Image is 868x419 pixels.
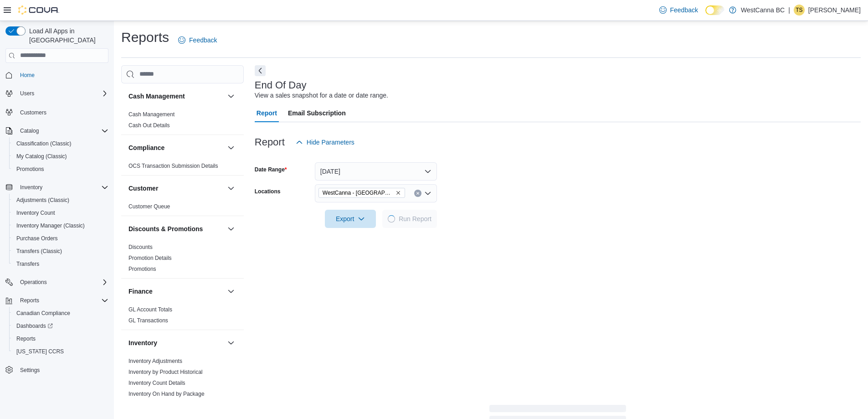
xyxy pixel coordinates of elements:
[128,255,172,261] a: Promotion Details
[16,125,108,136] span: Catalog
[13,321,56,331] a: Dashboards
[128,287,153,296] h3: Finance
[13,321,108,331] span: Dashboards
[13,164,48,175] a: Promotions
[255,137,285,148] h3: Report
[128,92,224,101] button: Cash Management
[13,207,59,218] a: Inventory Count
[16,277,108,288] span: Operations
[20,72,35,79] span: Home
[26,26,108,45] span: Load All Apps in [GEOGRAPHIC_DATA]
[9,137,112,150] button: Classification (Classic)
[20,90,34,97] span: Users
[16,166,44,173] span: Promotions
[2,87,112,100] button: Users
[13,151,71,162] a: My Catalog (Classic)
[128,265,156,273] span: Promotions
[16,209,55,217] span: Inventory Count
[9,194,112,207] button: Adjustments (Classic)
[128,391,205,397] a: Inventory On Hand by Package
[13,308,108,319] span: Canadian Compliance
[2,363,112,377] button: Settings
[9,245,112,258] button: Transfers (Classic)
[255,80,307,91] h3: End Of Day
[128,379,185,387] span: Inventory Count Details
[128,380,185,386] a: Inventory Count Details
[325,210,376,228] button: Export
[121,109,244,134] div: Cash Management
[16,248,62,255] span: Transfers (Classic)
[13,246,66,257] a: Transfers (Classic)
[388,215,395,222] span: Loading
[16,140,72,147] span: Classification (Classic)
[399,214,431,223] span: Run Report
[128,143,224,152] button: Compliance
[5,65,108,400] nav: Complex example
[128,184,158,193] h3: Customer
[16,182,108,193] span: Inventory
[16,88,108,99] span: Users
[128,243,153,251] span: Discounts
[16,182,46,193] button: Inventory
[20,109,46,116] span: Customers
[705,15,706,16] span: Dark Mode
[323,188,394,197] span: WestCanna - [GEOGRAPHIC_DATA]
[128,317,168,324] a: GL Transactions
[9,232,112,245] button: Purchase Orders
[13,220,108,231] span: Inventory Manager (Classic)
[315,162,437,181] button: [DATE]
[121,242,244,278] div: Discounts & Promotions
[9,219,112,232] button: Inventory Manager (Classic)
[128,357,182,365] span: Inventory Adjustments
[16,322,53,330] span: Dashboards
[128,184,224,193] button: Customer
[13,195,108,206] span: Adjustments (Classic)
[128,162,218,170] span: OCS Transaction Submission Details
[16,69,108,81] span: Home
[9,345,112,358] button: [US_STATE] CCRS
[13,333,39,344] a: Reports
[13,195,73,206] a: Adjustments (Classic)
[226,142,236,153] button: Compliance
[16,197,69,204] span: Adjustments (Classic)
[226,183,236,194] button: Customer
[128,203,170,210] a: Customer Queue
[9,307,112,320] button: Canadian Compliance
[395,190,401,196] button: Remove WestCanna - Broadway from selection in this group
[2,181,112,194] button: Inventory
[16,295,108,306] span: Reports
[741,5,785,16] p: WestCanna BC
[318,188,405,198] span: WestCanna - Broadway
[226,223,236,234] button: Discounts & Promotions
[226,286,236,297] button: Finance
[257,104,277,122] span: Report
[128,338,157,347] h3: Inventory
[9,150,112,163] button: My Catalog (Classic)
[121,201,244,216] div: Customer
[16,88,38,99] button: Users
[128,224,224,233] button: Discounts & Promotions
[794,5,805,16] div: Timothy Simpson
[16,222,85,229] span: Inventory Manager (Classic)
[16,365,43,376] a: Settings
[16,235,58,242] span: Purchase Orders
[13,138,108,149] span: Classification (Classic)
[121,304,244,330] div: Finance
[255,166,287,173] label: Date Range
[16,364,108,376] span: Settings
[13,207,108,218] span: Inventory Count
[2,276,112,289] button: Operations
[16,70,38,81] a: Home
[13,346,108,357] span: Washington CCRS
[128,358,182,364] a: Inventory Adjustments
[16,348,64,355] span: [US_STATE] CCRS
[13,164,108,175] span: Promotions
[670,5,698,15] span: Feedback
[20,127,39,134] span: Catalog
[382,210,437,228] button: LoadingRun Report
[307,138,354,147] span: Hide Parameters
[20,184,42,191] span: Inventory
[2,105,112,119] button: Customers
[16,277,51,288] button: Operations
[13,346,67,357] a: [US_STATE] CCRS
